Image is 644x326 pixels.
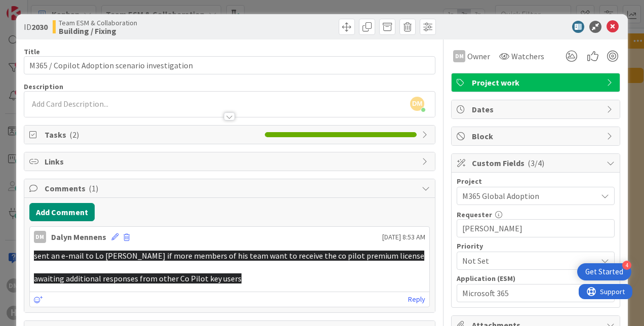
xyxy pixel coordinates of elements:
[24,47,40,56] label: Title
[34,251,424,261] span: sent an e-mail to Lo [PERSON_NAME] if more members of his team want to receive the co pilot premi...
[472,157,601,169] span: Custom Fields
[51,231,106,243] div: Dalyn Mennens
[462,189,592,203] span: M365 Global Adoption
[21,2,46,14] span: Support
[457,242,615,250] div: Priority
[29,203,95,221] button: Add Comment
[511,50,544,62] span: Watchers
[24,21,48,33] span: ID
[31,22,48,32] b: 2030
[577,263,631,280] div: Open Get Started checklist, remaining modules: 4
[45,182,417,194] span: Comments
[24,82,63,91] span: Description
[472,130,601,142] span: Block
[24,56,435,74] input: type card name here...
[34,231,46,243] div: DM
[408,293,425,306] a: Reply
[462,286,592,300] span: Microsoft 365
[45,129,260,141] span: Tasks
[457,178,615,185] div: Project
[69,130,79,140] span: ( 2 )
[472,76,601,89] span: Project work
[453,50,465,62] div: DM
[528,158,544,168] span: ( 3/4 )
[467,50,490,62] span: Owner
[382,232,425,242] span: [DATE] 8:53 AM
[457,275,615,282] div: Application (ESM)
[472,103,601,115] span: Dates
[622,261,631,270] div: 4
[410,97,424,111] span: DM
[59,27,137,35] b: Building / Fixing
[585,267,623,277] div: Get Started
[457,210,492,219] label: Requester
[462,254,592,268] span: Not Set
[59,19,137,27] span: Team ESM & Collaboration
[34,273,241,283] span: awaiting additional responses from other Co Pilot key users
[89,183,98,193] span: ( 1 )
[45,155,417,168] span: Links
